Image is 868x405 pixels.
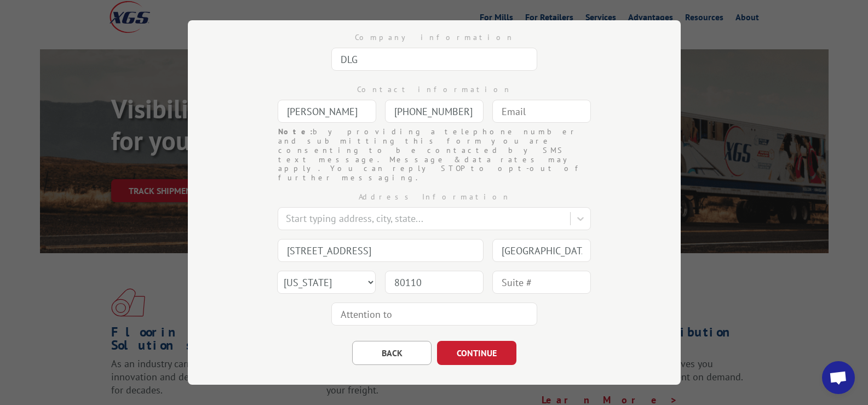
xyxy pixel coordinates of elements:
[278,127,313,136] strong: Note:
[492,100,591,123] input: Email
[331,48,537,71] input: Company Name
[437,341,516,365] button: CONTINUE
[822,361,855,394] div: Open chat
[385,100,484,123] input: Phone
[278,127,590,182] div: by providing a telephone number and submitting this form you are consenting to be contacted by SM...
[278,239,484,262] input: Address
[278,100,376,123] input: Contact Name
[331,303,537,326] input: Attention to
[385,271,484,294] input: Zip
[352,341,432,365] button: BACK
[243,191,626,203] div: Address Information
[243,32,626,43] div: Company information
[492,271,591,294] input: Suite #
[492,239,591,262] input: City
[243,84,626,95] div: Contact information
